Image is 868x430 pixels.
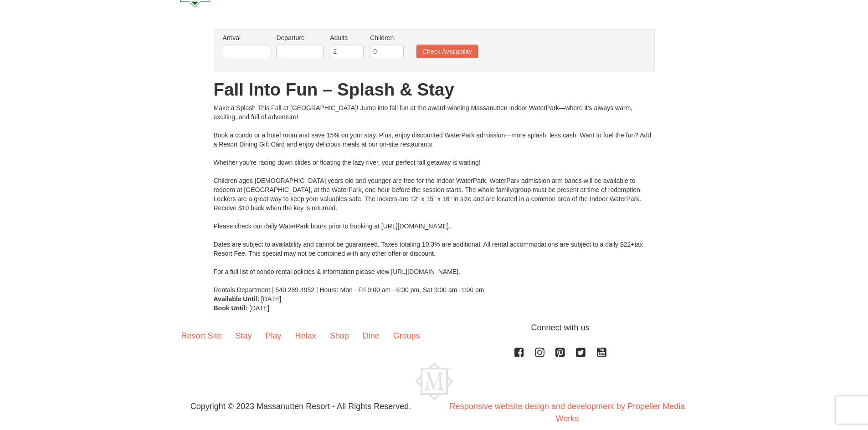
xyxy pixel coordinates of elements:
[415,362,453,400] img: Massanutten Resort Logo
[356,322,386,350] a: Dine
[214,295,260,303] strong: Available Until:
[330,33,364,42] label: Adults
[175,322,694,334] p: Connect with us
[276,33,324,42] label: Departure
[168,400,434,413] p: Copyright © 2023 Massanutten Resort - All Rights Reserved.
[223,33,270,42] label: Arrival
[386,322,427,350] a: Groups
[370,33,404,42] label: Children
[214,81,655,99] h1: Fall Into Fun – Splash & Stay
[175,322,229,350] a: Resort Site
[214,103,655,294] div: Make a Splash This Fall at [GEOGRAPHIC_DATA]! Jump into fall fun at the award-winning Massanutten...
[288,322,323,350] a: Relax
[214,304,248,312] strong: Book Until:
[323,322,356,350] a: Shop
[450,402,685,423] a: Responsive website design and development by Propeller Media Works
[229,322,259,350] a: Stay
[261,295,281,303] span: [DATE]
[249,304,269,312] span: [DATE]
[259,322,288,350] a: Play
[416,45,478,58] button: Check Availability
